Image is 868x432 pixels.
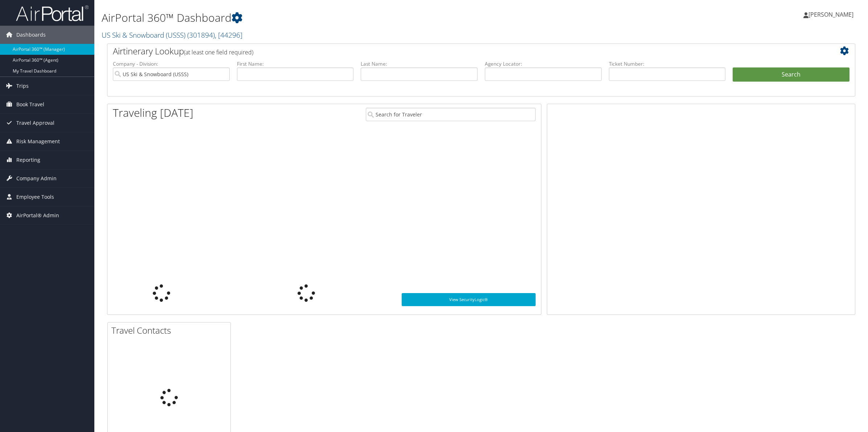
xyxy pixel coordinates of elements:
button: Search [733,67,849,82]
span: AirPortal® Admin [16,206,59,225]
span: Book Travel [16,95,44,114]
h1: AirPortal 360™ Dashboard [102,10,608,25]
span: Risk Management [16,132,60,151]
label: Company - Division: [113,60,230,67]
label: First Name: [237,60,354,67]
span: Trips [16,77,29,95]
span: Company Admin [16,169,57,188]
a: [PERSON_NAME] [803,4,861,25]
a: US Ski & Snowboard (USSS) [102,30,242,40]
span: Dashboards [16,26,46,44]
label: Last Name: [361,60,478,67]
label: Agency Locator: [485,60,602,67]
input: Search for Traveler [366,108,536,121]
span: , [ 44296 ] [215,30,242,40]
span: Travel Approval [16,114,54,132]
span: [PERSON_NAME] [808,11,853,18]
span: ( 301894 ) [187,30,215,40]
h2: Travel Contacts [111,324,230,337]
span: Reporting [16,151,40,169]
span: (at least one field required) [184,48,253,56]
label: Ticket Number: [609,60,726,67]
img: airportal-logo.png [16,5,89,22]
a: View SecurityLogic® [402,293,535,306]
h1: Traveling [DATE] [113,105,193,120]
span: Employee Tools [16,188,54,206]
h2: Airtinerary Lookup [113,45,787,57]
